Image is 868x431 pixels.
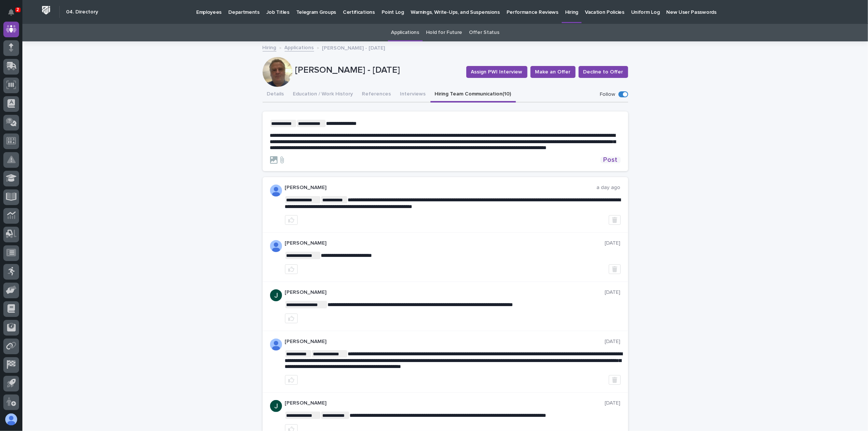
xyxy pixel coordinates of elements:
[285,339,605,345] p: [PERSON_NAME]
[469,24,499,41] a: Offer Status
[322,43,385,51] p: [PERSON_NAME] - [DATE]
[263,43,276,51] a: Hiring
[579,66,628,78] button: Decline to Offer
[270,240,282,252] img: AOh14GgPw25VOikpKNbdra9MTOgH50H-1stU9o6q7KioRA=s96-c
[535,68,571,76] span: Make an Offer
[601,157,621,163] button: Post
[597,185,621,191] p: a day ago
[609,375,621,385] button: Delete post
[426,24,462,41] a: Hold for Future
[16,7,19,12] p: 2
[9,9,19,21] div: Notifications2
[270,289,282,301] img: AATXAJzKHBjIVkmOEWMd7CrWKgKOc1AT7c5NBq-GLKw_=s96-c
[66,9,98,15] h2: 04. Directory
[604,157,618,163] span: Post
[285,375,298,385] button: like this post
[285,185,597,191] p: [PERSON_NAME]
[391,24,419,41] a: Applications
[609,264,621,274] button: Delete post
[270,400,282,412] img: AATXAJzKHBjIVkmOEWMd7CrWKgKOc1AT7c5NBq-GLKw_=s96-c
[285,215,298,225] button: like this post
[605,339,621,345] p: [DATE]
[600,91,615,98] p: Follow
[285,400,605,406] p: [PERSON_NAME]
[289,87,358,103] button: Education / Work History
[605,400,621,406] p: [DATE]
[530,66,576,78] button: Make an Offer
[605,240,621,246] p: [DATE]
[285,289,605,296] p: [PERSON_NAME]
[430,87,516,103] button: Hiring Team Communication (10)
[358,87,396,103] button: References
[583,68,623,76] span: Decline to Offer
[3,412,19,427] button: users-avatar
[295,65,460,76] p: [PERSON_NAME] - [DATE]
[396,87,430,103] button: Interviews
[270,185,282,196] img: AOh14GgPw25VOikpKNbdra9MTOgH50H-1stU9o6q7KioRA=s96-c
[285,314,298,323] button: like this post
[285,264,298,274] button: like this post
[609,215,621,225] button: Delete post
[466,66,527,78] button: Assign PWI Interview
[3,4,19,20] button: Notifications
[605,289,621,296] p: [DATE]
[263,87,289,103] button: Details
[270,339,282,350] img: AOh14GgPw25VOikpKNbdra9MTOgH50H-1stU9o6q7KioRA=s96-c
[285,43,314,51] a: Applications
[285,240,605,246] p: [PERSON_NAME]
[471,68,523,76] span: Assign PWI Interview
[39,3,53,17] img: Workspace Logo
